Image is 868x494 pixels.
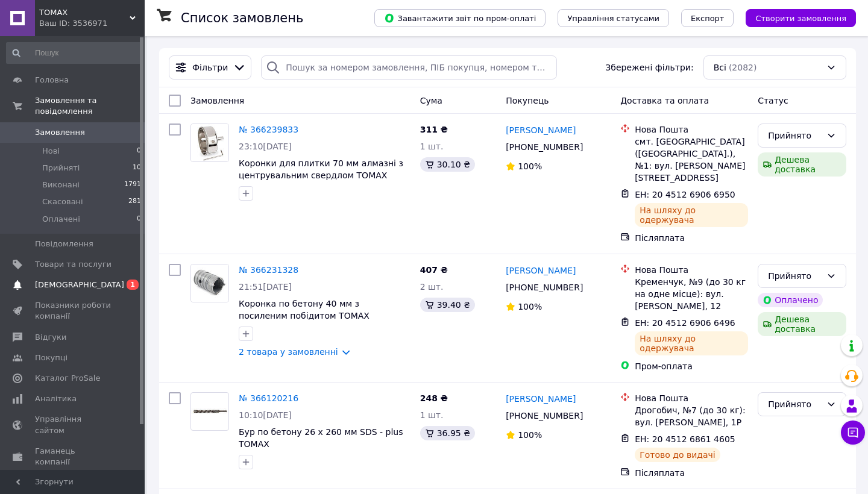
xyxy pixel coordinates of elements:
[506,393,576,405] a: [PERSON_NAME]
[374,9,546,27] button: Завантажити звіт по пром-оплаті
[137,214,141,225] span: 0
[137,146,141,157] span: 0
[420,426,475,440] div: 36.95 ₴
[35,332,66,343] span: Відгуки
[35,75,69,86] span: Головна
[768,129,822,142] div: Прийнято
[42,214,80,225] span: Оплачені
[190,264,229,302] a: Фото товару
[635,276,748,312] div: Кременчук, №9 (до 30 кг на одне місце): вул. [PERSON_NAME], 12
[261,55,557,80] input: Пошук за номером замовлення, ПІБ покупця, номером телефону, Email, номером накладної
[190,96,244,105] span: Замовлення
[635,448,720,462] div: Готово до видачі
[35,414,112,436] span: Управління сайтом
[35,239,93,249] span: Повідомлення
[35,446,112,467] span: Гаманець компанії
[420,265,448,275] span: 407 ₴
[518,302,542,311] span: 100%
[635,434,735,444] span: ЕН: 20 4512 6861 4605
[420,142,444,151] span: 1 шт.
[758,152,846,177] div: Дешева доставка
[506,96,549,105] span: Покупець
[758,96,788,105] span: Статус
[635,318,735,328] span: ЕН: 20 4512 6906 6496
[239,427,403,449] a: Бур по бетону 26 x 260 мм SDS - plus TOMAX
[42,180,80,190] span: Виконані
[239,410,292,420] span: 10:10[DATE]
[635,232,748,244] div: Післяплата
[420,157,475,172] div: 30.10 ₴
[35,259,112,270] span: Товари та послуги
[841,421,865,445] button: Чат з покупцем
[635,264,748,276] div: Нова Пошта
[420,96,442,105] span: Cума
[768,269,822,283] div: Прийнято
[191,124,228,161] img: Фото товару
[239,393,298,403] a: № 366120216
[635,467,748,479] div: Післяплата
[729,63,757,72] span: (2082)
[746,9,856,27] button: Створити замовлення
[42,196,83,207] span: Скасовані
[768,398,822,411] div: Прийнято
[755,14,846,23] span: Створити замовлення
[635,404,748,428] div: Дрогобич, №7 (до 30 кг): вул. [PERSON_NAME], 1Р
[124,180,141,190] span: 1791
[420,393,448,403] span: 248 ₴
[35,373,100,384] span: Каталог ProSale
[635,123,748,136] div: Нова Пошта
[39,7,130,18] span: TOMAX
[420,282,444,292] span: 2 шт.
[127,280,139,290] span: 1
[239,299,370,320] a: Коронка по бетону 40 мм з посиленим побідитом TOMAX
[691,14,725,23] span: Експорт
[191,264,228,302] img: Фото товару
[503,407,585,424] div: [PHONE_NUMBER]
[190,392,229,431] a: Фото товару
[42,163,80,174] span: Прийняті
[133,163,141,174] span: 10
[128,196,141,207] span: 281
[181,11,303,25] h1: Список замовлень
[558,9,669,27] button: Управління статусами
[635,331,748,355] div: На шляху до одержувача
[605,61,693,73] span: Збережені фільтри:
[35,300,112,322] span: Показники роботи компанії
[506,124,576,136] a: [PERSON_NAME]
[39,18,145,29] div: Ваш ID: 3536971
[714,61,726,73] span: Всі
[567,14,659,23] span: Управління статусами
[420,298,475,312] div: 39.40 ₴
[681,9,734,27] button: Експорт
[239,158,403,180] a: Коронки для плитки 70 мм алмазні з центрувальним свердлом TOMAX
[420,410,444,420] span: 1 шт.
[734,13,856,22] a: Створити замовлення
[35,127,85,138] span: Замовлення
[503,279,585,296] div: [PHONE_NUMBER]
[503,139,585,155] div: [PHONE_NUMBER]
[635,360,748,372] div: Пром-оплата
[35,280,124,290] span: [DEMOGRAPHIC_DATA]
[758,312,846,336] div: Дешева доставка
[190,123,229,162] a: Фото товару
[518,161,542,171] span: 100%
[635,392,748,404] div: Нова Пошта
[518,430,542,440] span: 100%
[239,125,298,134] a: № 366239833
[239,347,338,357] a: 2 товара у замовленні
[35,352,68,363] span: Покупці
[758,293,823,307] div: Оплачено
[635,136,748,184] div: смт. [GEOGRAPHIC_DATA] ([GEOGRAPHIC_DATA].), №1: вул. [PERSON_NAME][STREET_ADDRESS]
[635,190,735,199] span: ЕН: 20 4512 6906 6950
[620,96,709,105] span: Доставка та оплата
[239,282,292,292] span: 21:51[DATE]
[192,61,228,73] span: Фільтри
[6,42,142,64] input: Пошук
[42,146,60,157] span: Нові
[506,264,576,277] a: [PERSON_NAME]
[35,95,145,117] span: Замовлення та повідомлення
[191,399,228,424] img: Фото товару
